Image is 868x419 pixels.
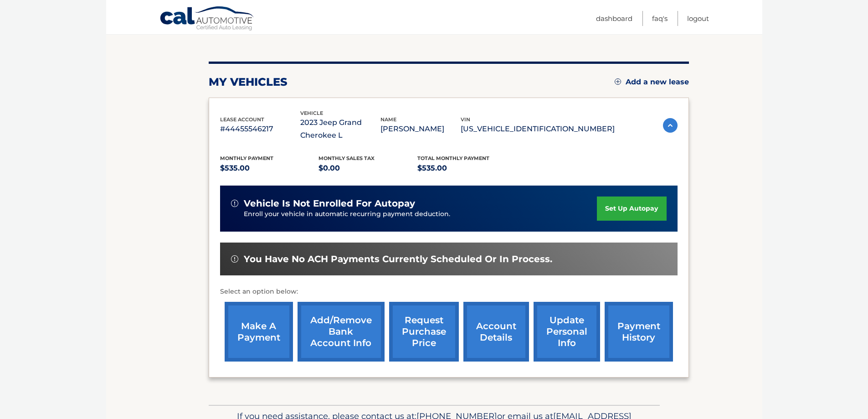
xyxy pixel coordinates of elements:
[389,302,459,362] a: request purchase price
[615,78,689,87] a: Add a new lease
[463,302,529,362] a: account details
[380,123,461,135] p: [PERSON_NAME]
[597,197,666,221] a: set up autopay
[225,302,293,362] a: make a payment
[220,123,300,135] p: #44455546217
[687,11,709,26] a: Logout
[220,286,678,297] p: Select an option below:
[417,162,516,175] p: $535.00
[209,75,288,89] h2: my vehicles
[244,209,597,219] p: Enroll your vehicle in automatic recurring payment deduction.
[417,155,489,161] span: Total Monthly Payment
[596,11,632,26] a: Dashboard
[231,200,238,207] img: alert-white.svg
[159,6,255,32] a: Cal Automotive
[220,162,319,175] p: $535.00
[605,302,673,362] a: payment history
[380,116,396,123] span: name
[461,123,615,135] p: [US_VEHICLE_IDENTIFICATION_NUMBER]
[231,255,238,263] img: alert-white.svg
[298,302,385,362] a: Add/Remove bank account info
[663,118,678,133] img: accordion-active.svg
[300,110,323,116] span: vehicle
[534,302,600,362] a: update personal info
[652,11,668,26] a: FAQ's
[318,155,375,161] span: Monthly sales Tax
[244,198,415,209] span: vehicle is not enrolled for autopay
[244,253,552,265] span: You have no ACH payments currently scheduled or in process.
[220,155,273,161] span: Monthly Payment
[615,78,621,85] img: add.svg
[461,116,470,123] span: vin
[220,116,264,123] span: lease account
[300,116,380,142] p: 2023 Jeep Grand Cherokee L
[318,162,417,175] p: $0.00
